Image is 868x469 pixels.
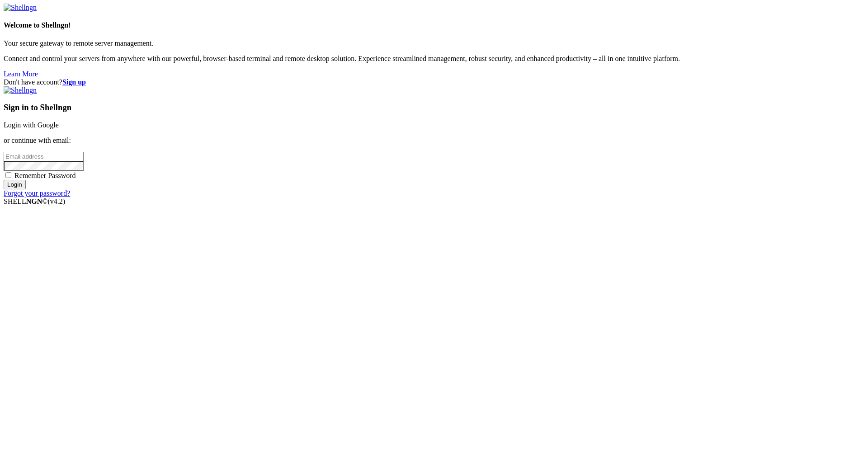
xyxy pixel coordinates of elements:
p: Your secure gateway to remote server management. [4,39,864,47]
b: NGN [26,197,42,205]
span: SHELL © [4,197,65,205]
a: Login with Google [4,121,59,129]
a: Forgot your password? [4,189,70,197]
h4: Welcome to Shellngn! [4,21,864,29]
p: or continue with email: [4,136,864,145]
input: Remember Password [5,172,11,178]
p: Connect and control your servers from anywhere with our powerful, browser-based terminal and remo... [4,55,864,63]
a: Sign up [62,78,86,86]
img: Shellngn [4,4,37,12]
span: 4.2.0 [48,197,66,205]
img: Shellngn [4,86,37,94]
h3: Sign in to Shellngn [4,103,864,113]
input: Login [4,180,26,189]
div: Don't have account? [4,78,864,86]
input: Email address [4,152,84,161]
a: Learn More [4,70,38,78]
span: Remember Password [14,172,76,179]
